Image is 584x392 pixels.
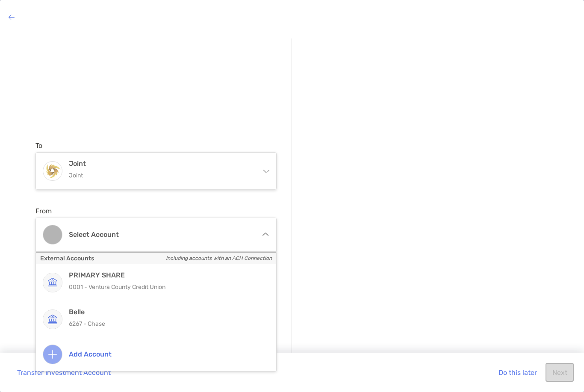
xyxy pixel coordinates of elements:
[43,273,62,292] img: PRIMARY SHARE
[43,162,62,180] img: Joint
[35,207,52,215] label: From
[48,350,57,359] img: Add account
[69,159,254,168] h4: Joint
[69,271,262,279] h4: PRIMARY SHARE
[69,282,262,292] p: 0001 - Ventura County Credit Union
[69,308,262,316] h4: Belle
[69,230,254,239] h4: Select account
[69,318,262,329] p: 6267 - Chase
[69,170,254,181] p: Joint
[43,310,62,329] img: Belle
[69,350,262,358] h4: Add account
[35,141,42,150] label: To
[36,252,276,264] p: External Accounts
[492,363,543,382] button: Do this later
[166,253,272,264] i: Including accounts with an ACH Connection
[10,363,117,382] button: Transfer Investment Account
